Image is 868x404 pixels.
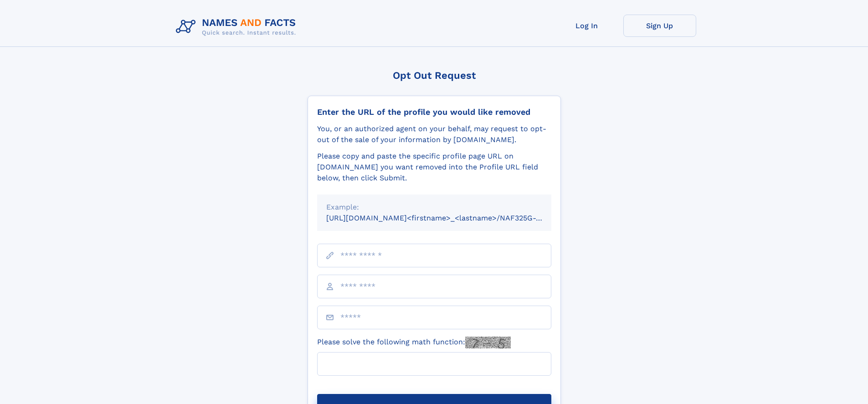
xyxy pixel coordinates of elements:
[317,337,511,348] label: Please solve the following math function:
[326,214,569,222] small: [URL][DOMAIN_NAME]<firstname>_<lastname>/NAF325G-xxxxxxxx
[550,15,623,37] a: Log In
[317,107,551,117] div: Enter the URL of the profile you would like removed
[308,70,561,81] div: Opt Out Request
[623,15,696,37] a: Sign Up
[317,123,551,145] div: You, or an authorized agent on your behalf, may request to opt-out of the sale of your informatio...
[326,202,542,213] div: Example:
[172,15,303,39] img: Logo Names and Facts
[317,151,551,184] div: Please copy and paste the specific profile page URL on [DOMAIN_NAME] you want removed into the Pr...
